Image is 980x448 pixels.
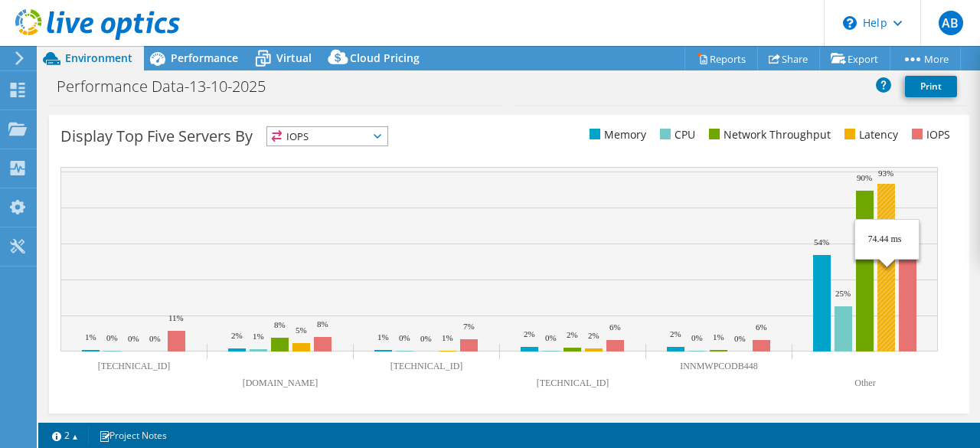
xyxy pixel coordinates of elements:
[377,332,389,342] text: 1%
[939,11,963,35] span: AB
[878,168,893,178] text: 93%
[890,47,961,70] a: More
[171,51,238,65] span: Performance
[656,126,695,143] li: CPU
[253,332,264,341] text: 1%
[149,334,161,343] text: 0%
[350,51,420,65] span: Cloud Pricing
[274,320,286,329] text: 8%
[65,51,132,65] span: Environment
[705,126,831,143] li: Network Throughput
[41,426,89,445] a: 2
[843,16,857,30] svg: \n
[276,51,312,65] span: Virtual
[545,333,557,342] text: 0%
[757,47,820,70] a: Share
[691,333,703,342] text: 0%
[684,47,758,70] a: Reports
[908,126,950,143] li: IOPS
[85,332,96,342] text: 1%
[98,361,171,371] text: [TECHNICAL_ID]
[128,334,139,343] text: 0%
[442,333,453,342] text: 1%
[168,313,184,322] text: 11%
[420,334,432,343] text: 0%
[713,332,724,342] text: 1%
[609,322,621,332] text: 6%
[524,329,535,338] text: 2%
[670,329,681,338] text: 2%
[317,319,328,329] text: 8%
[819,47,890,70] a: Export
[463,322,475,331] text: 7%
[841,126,898,143] li: Latency
[588,331,599,340] text: 2%
[567,330,578,339] text: 2%
[296,325,307,335] text: 5%
[854,378,875,388] text: Other
[390,361,463,371] text: [TECHNICAL_ID]
[905,76,957,97] a: Print
[835,289,851,298] text: 25%
[680,361,757,371] text: INNMWPCODB448
[399,333,410,342] text: 0%
[50,78,289,95] h1: Performance Data-13-10-2025
[231,331,243,340] text: 2%
[106,333,118,342] text: 0%
[243,378,318,388] text: [DOMAIN_NAME]
[814,237,829,247] text: 54%
[857,173,872,182] text: 90%
[537,378,609,388] text: [TECHNICAL_ID]
[88,426,178,445] a: Project Notes
[756,322,767,332] text: 6%
[586,126,646,143] li: Memory
[734,334,746,343] text: 0%
[267,127,387,146] span: IOPS
[900,224,915,234] text: 61%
